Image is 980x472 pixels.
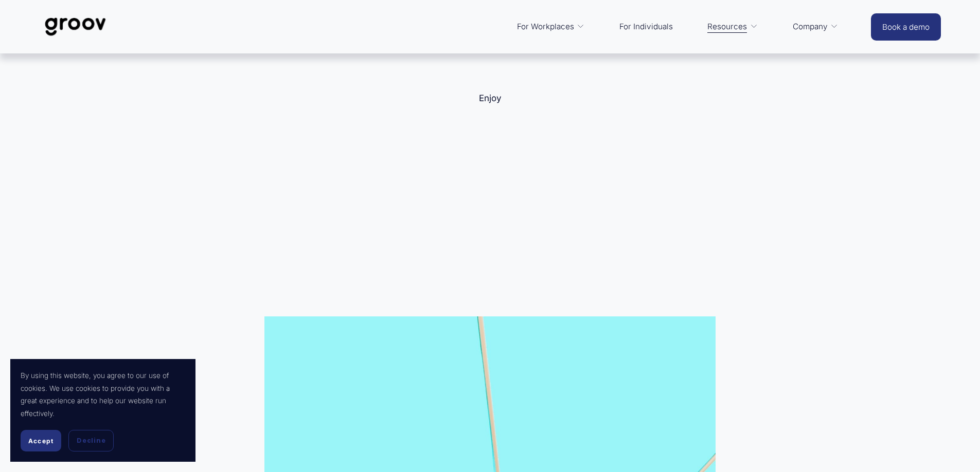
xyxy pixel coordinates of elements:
[707,20,747,34] span: Resources
[517,20,574,34] span: For Workplaces
[77,436,105,445] span: Decline
[479,93,502,103] a: Enjoy
[10,359,195,462] section: Cookie banner
[512,14,590,39] a: folder dropdown
[614,14,678,39] a: For Individuals
[68,430,114,451] button: Decline
[39,10,112,44] img: Groov | Workplace Science Platform | Unlock Performance | Drive Results
[871,13,941,41] a: Book a demo
[702,14,763,39] a: folder dropdown
[21,369,185,420] p: By using this website, you agree to our use of cookies. We use cookies to provide you with a grea...
[28,437,54,445] span: Accept
[793,20,828,34] span: Company
[788,14,844,39] a: folder dropdown
[21,430,61,451] button: Accept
